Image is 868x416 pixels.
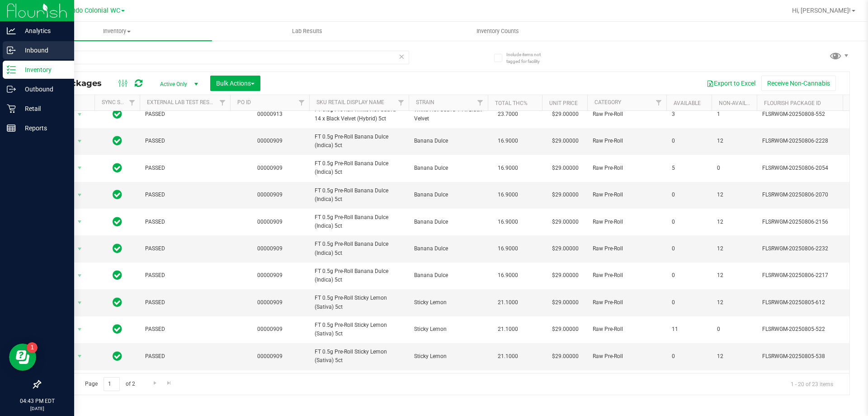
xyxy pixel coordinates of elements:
span: $29.00000 [547,269,583,282]
a: Go to the last page [163,377,176,389]
span: Hi, [PERSON_NAME]! [792,7,851,14]
inline-svg: Inbound [7,46,16,55]
span: 16.9000 [493,215,523,229]
span: Raw Pre-Roll [593,271,661,280]
span: 21.1000 [493,350,523,363]
span: Page of 2 [77,377,142,391]
span: FT 0.5g Pre-Roll Banana Dulce (Indica) 5ct [315,133,403,150]
span: Sticky Lemon [414,298,482,307]
span: 0 [672,352,706,361]
a: Non-Available [719,100,759,106]
span: PASSED [145,110,225,119]
span: 0 [672,218,706,226]
span: $29.00000 [547,323,583,336]
p: Outbound [16,84,70,95]
inline-svg: Outbound [7,85,16,94]
input: 1 [104,377,120,391]
a: PO ID [237,99,251,105]
span: FLSRWGM-20250805-612 [762,298,851,307]
span: 12 [717,298,751,307]
span: FT 0.5g Pre-Roll Sticky Lemon (Sativa) 5ct [315,321,403,338]
span: PASSED [145,244,225,253]
span: Sticky Lemon [414,352,482,361]
span: 16.9000 [493,162,523,175]
a: Sync Status [102,99,137,105]
span: 1 [717,110,751,119]
a: Strain [416,99,434,105]
a: Category [594,99,621,105]
span: FT 0.5g Pre-Roll Sticky Lemon (Sativa) 5ct [315,348,403,365]
button: Export to Excel [701,76,761,91]
span: $29.00000 [547,215,583,229]
span: Orlando Colonial WC [60,7,120,14]
span: Raw Pre-Roll [593,164,661,172]
span: FT 0.5g Pre-Roll Banana Dulce (Indica) 5ct [315,186,403,204]
a: Flourish Package ID [764,100,821,106]
span: FT 0.5g Pre-Roll White Hot Guava 14 x Black Velvet (Hybrid) 5ct [315,105,403,123]
span: Bulk Actions [216,80,255,87]
a: Filter [215,95,230,110]
span: $29.00000 [547,162,583,175]
span: 16.9000 [493,242,523,255]
a: Filter [125,95,140,110]
a: 00000909 [257,353,283,359]
p: [DATE] [4,405,70,412]
a: 00000909 [257,191,283,198]
input: Search Package ID, Item Name, SKU, Lot or Part Number... [40,51,409,64]
span: In Sync [113,162,122,174]
span: PASSED [145,137,225,145]
a: SKU Retail Display Name [316,99,384,105]
a: Lab Results [212,22,402,41]
inline-svg: Analytics [7,26,16,35]
span: 21.1000 [493,323,523,336]
a: 00000909 [257,219,283,225]
a: 00000909 [257,245,283,252]
span: 1 - 20 of 23 items [783,377,840,391]
span: 11 [672,325,706,334]
span: Banana Dulce [414,137,482,145]
span: Raw Pre-Roll [593,137,661,145]
span: In Sync [113,215,122,228]
span: PASSED [145,191,225,199]
span: FLSRWGM-20250806-2217 [762,271,851,280]
p: Inbound [16,45,70,56]
span: In Sync [113,269,122,282]
a: External Lab Test Result [147,99,218,105]
a: Filter [651,95,666,110]
span: Clear [398,51,405,62]
span: Banana Dulce [414,218,482,226]
span: All Packages [47,78,111,88]
span: FLSRWGM-20250806-2228 [762,137,851,145]
span: 0 [672,191,706,199]
span: In Sync [113,323,122,335]
span: In Sync [113,296,122,309]
span: 12 [717,218,751,226]
span: FT 0.5g Pre-Roll Banana Dulce (Indica) 5ct [315,159,403,177]
span: In Sync [113,242,122,255]
span: 12 [717,191,751,199]
span: PASSED [145,298,225,307]
span: FLSRWGM-20250806-2232 [762,244,851,253]
span: select [74,215,85,228]
span: 12 [717,352,751,361]
a: Inventory [22,22,212,41]
span: FLSRWGM-20250808-552 [762,110,851,119]
span: In Sync [113,108,122,120]
span: 0 [717,164,751,172]
span: 3 [672,110,706,119]
span: Raw Pre-Roll [593,110,661,119]
span: FT 0.5g Pre-Roll Banana Dulce (Indica) 5ct [315,240,403,257]
span: select [74,350,85,363]
span: Banana Dulce [414,191,482,199]
span: $29.00000 [547,134,583,148]
button: Bulk Actions [210,76,260,91]
p: Analytics [16,25,70,36]
span: FT 0.5g Pre-Roll Banana Dulce (Indica) 5ct [315,213,403,230]
a: Filter [294,95,309,110]
span: PASSED [145,325,225,334]
span: Raw Pre-Roll [593,352,661,361]
span: select [74,108,85,121]
span: Raw Pre-Roll [593,325,661,334]
span: 5 [672,164,706,172]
